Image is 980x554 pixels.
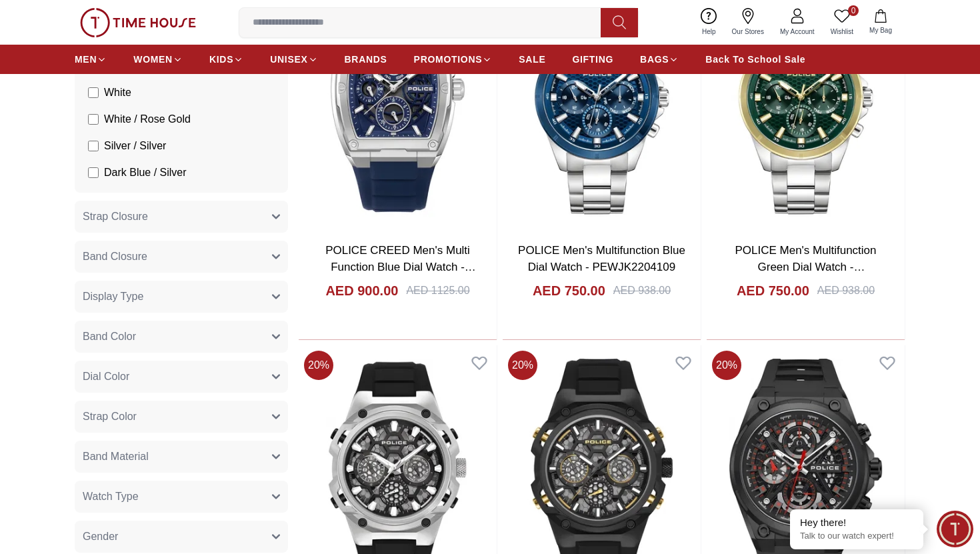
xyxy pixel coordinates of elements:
[705,53,805,66] span: Back To School Sale
[75,47,107,71] a: MEN
[104,165,187,181] span: Dark Blue / Silver
[345,47,387,71] a: BRANDS
[775,27,820,37] span: My Account
[75,521,288,553] button: Gender
[817,283,875,299] div: AED 938.00
[133,53,173,66] span: WOMEN
[83,489,139,505] span: Watch Type
[533,281,605,300] h4: AED 750.00
[640,47,679,71] a: BAGS
[572,47,613,71] a: GIFTING
[823,5,861,39] a: 0Wishlist
[270,53,307,66] span: UNISEX
[270,47,317,71] a: UNISEX
[75,361,288,393] button: Dial Color
[133,47,183,71] a: WOMEN
[83,449,149,465] span: Band Material
[724,5,772,39] a: Our Stores
[209,53,233,66] span: KIDS
[727,27,769,37] span: Our Stores
[848,5,859,16] span: 0
[735,244,876,291] a: POLICE Men's Multifunction Green Dial Watch - PEWJK2204108
[518,244,685,274] a: POLICE Men's Multifunction Blue Dial Watch - PEWJK2204109
[519,53,545,66] span: SALE
[104,138,166,154] span: Silver / Silver
[697,27,721,37] span: Help
[83,249,147,265] span: Band Closure
[88,114,99,125] input: White / Rose Gold
[83,409,137,425] span: Strap Color
[75,481,288,513] button: Watch Type
[705,47,805,71] a: Back To School Sale
[613,283,671,299] div: AED 938.00
[83,529,118,545] span: Gender
[572,53,613,66] span: GIFTING
[75,441,288,473] button: Band Material
[864,25,897,35] span: My Bag
[519,47,545,71] a: SALE
[75,53,97,66] span: MEN
[937,511,973,547] div: Chat Widget
[414,53,483,66] span: PROMOTIONS
[104,85,131,101] span: White
[88,167,99,178] input: Dark Blue / Silver
[304,351,333,380] span: 20 %
[345,53,387,66] span: BRANDS
[80,8,196,37] img: ...
[640,53,669,66] span: BAGS
[737,281,809,300] h4: AED 750.00
[88,87,99,98] input: White
[825,27,859,37] span: Wishlist
[712,351,741,380] span: 20 %
[83,369,129,385] span: Dial Color
[508,351,537,380] span: 20 %
[75,241,288,273] button: Band Closure
[800,516,913,529] div: Hey there!
[75,321,288,353] button: Band Color
[83,329,136,345] span: Band Color
[75,201,288,233] button: Strap Closure
[325,244,476,291] a: POLICE CREED Men's Multi Function Blue Dial Watch - PEWJQ0004502
[83,289,143,305] span: Display Type
[325,281,398,300] h4: AED 900.00
[83,209,148,225] span: Strap Closure
[694,5,724,39] a: Help
[75,281,288,313] button: Display Type
[800,531,913,542] p: Talk to our watch expert!
[75,401,288,433] button: Strap Color
[88,141,99,151] input: Silver / Silver
[414,47,493,71] a: PROMOTIONS
[406,283,469,299] div: AED 1125.00
[209,47,243,71] a: KIDS
[861,7,900,38] button: My Bag
[104,111,191,127] span: White / Rose Gold
[104,191,162,207] span: Silver / Gold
